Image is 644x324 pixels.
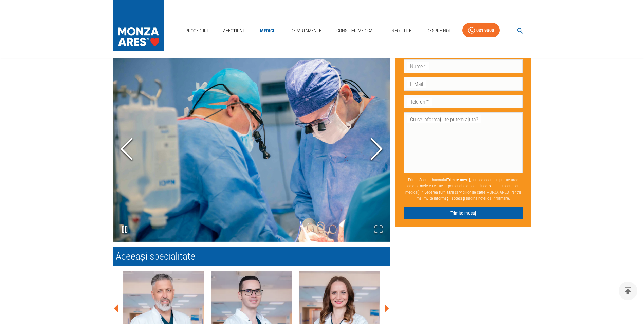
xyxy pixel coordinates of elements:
[367,218,390,242] button: Open Fullscreen
[113,111,140,187] button: Previous Slide
[113,57,390,242] div: Go to Slide 4
[476,26,494,35] div: 031 9300
[462,23,500,38] a: 031 9300
[404,174,523,204] p: Prin apăsarea butonului , sunt de acord cu prelucrarea datelor mele cu caracter personal (ce pot ...
[363,111,390,187] button: Next Slide
[256,24,278,38] a: Medici
[183,24,210,38] a: Proceduri
[113,57,390,242] img: ZovCVh5LeNNTw5aL_Dr.TheodorCebotaru%2Cchirurgiecardiaca.jpg
[288,24,324,38] a: Departamente
[113,247,390,266] h2: Aceeași specialitate
[388,24,414,38] a: Info Utile
[404,206,523,219] button: Trimite mesaj
[424,24,453,38] a: Despre Noi
[220,24,247,38] a: Afecțiuni
[113,218,136,242] button: Play or Pause Slideshow
[619,282,637,300] button: delete
[447,177,470,182] b: Trimite mesaj
[334,24,378,38] a: Consilier Medical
